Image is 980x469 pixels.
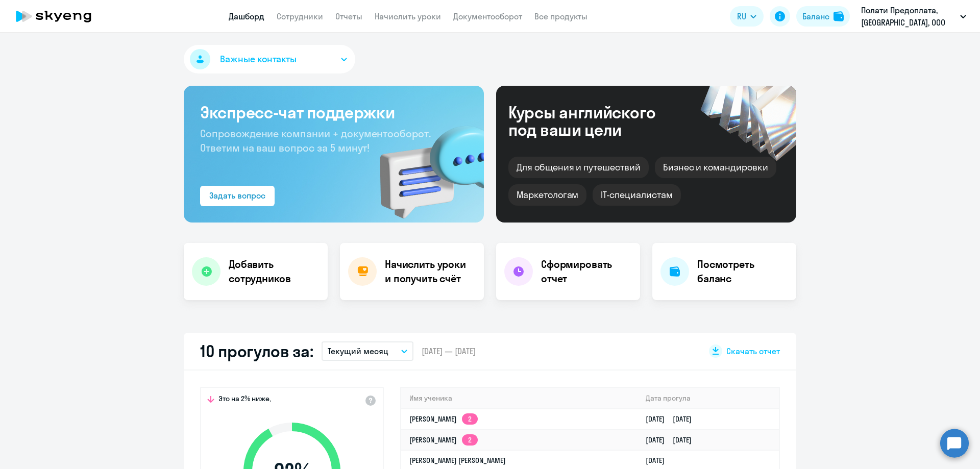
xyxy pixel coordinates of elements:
div: Баланс [802,10,829,22]
h2: 10 прогулов за: [200,341,313,361]
h4: Посмотреть баланс [697,257,788,286]
a: Начислить уроки [375,11,441,21]
button: Задать вопрос [200,186,275,206]
img: bg-img [365,108,484,223]
a: Все продукты [534,11,587,21]
button: RU [730,6,764,27]
h3: Экспресс-чат поддержки [200,102,468,122]
button: Текущий месяц [322,341,413,361]
a: [DATE][DATE] [646,414,700,424]
h4: Добавить сотрудников [229,257,320,286]
span: RU [737,10,746,22]
a: [DATE][DATE] [646,435,700,445]
button: Балансbalance [796,6,850,27]
div: Курсы английского под ваши цели [508,104,683,138]
p: Полати Предоплата, [GEOGRAPHIC_DATA], ООО [861,4,956,29]
app-skyeng-badge: 2 [462,434,478,446]
a: [DATE] [646,456,673,465]
a: [PERSON_NAME] [PERSON_NAME] [409,456,506,465]
th: Имя ученика [401,388,638,409]
span: Важные контакты [220,53,297,66]
button: Важные контакты [184,45,355,73]
span: Скачать отчет [726,345,780,357]
span: [DATE] — [DATE] [422,345,476,357]
a: Сотрудники [277,11,323,21]
div: Для общения и путешествий [508,157,649,178]
app-skyeng-badge: 2 [462,413,478,425]
span: Это на 2% ниже, [218,394,271,406]
a: Дашборд [229,11,264,21]
a: Документооборот [453,11,522,21]
a: Отчеты [335,11,362,21]
span: Сопровождение компании + документооборот. Ответим на ваш вопрос за 5 минут! [200,127,431,154]
div: Задать вопрос [209,189,265,202]
a: [PERSON_NAME]2 [409,435,478,445]
img: balance [834,11,844,21]
p: Текущий месяц [328,345,388,357]
div: Маркетологам [508,184,586,206]
button: Полати Предоплата, [GEOGRAPHIC_DATA], ООО [856,4,971,29]
a: [PERSON_NAME]2 [409,414,478,424]
div: Бизнес и командировки [655,157,776,178]
div: IT-специалистам [593,184,680,206]
h4: Сформировать отчет [541,257,632,286]
h4: Начислить уроки и получить счёт [385,257,474,286]
th: Дата прогула [638,388,779,409]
